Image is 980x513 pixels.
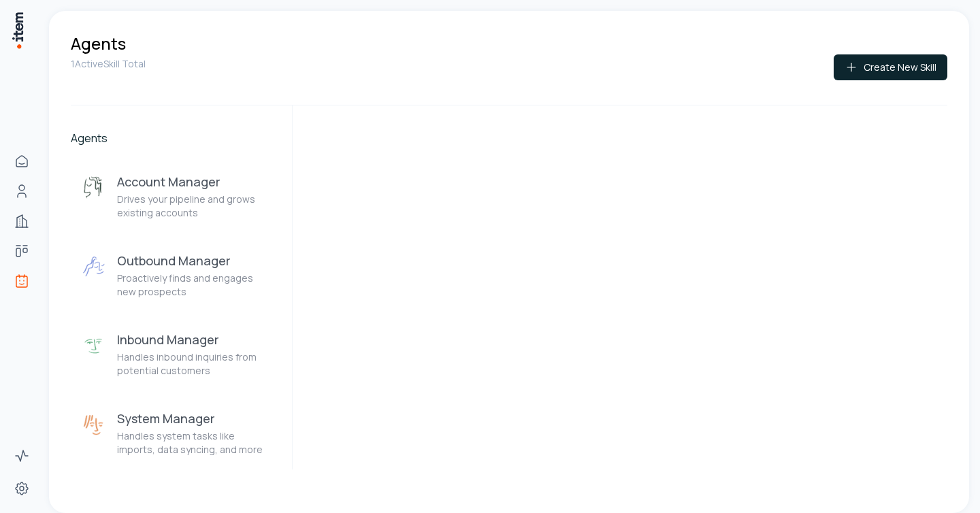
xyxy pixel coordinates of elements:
[71,242,284,310] button: Outbound ManagerOutbound ManagerProactively finds and engages new prospects
[8,267,35,295] a: Agents
[8,237,35,265] a: Deals
[8,208,35,235] a: Companies
[117,173,273,190] h3: Account Manager
[71,163,284,231] button: Account ManagerAccount ManagerDrives your pipeline and grows existing accounts
[71,57,146,71] p: 1 Active Skill Total
[8,442,35,469] a: Activity
[117,410,273,427] h3: System Manager
[117,193,273,220] p: Drives your pipeline and grows existing accounts
[11,11,24,50] img: Item Brain Logo
[71,399,284,467] button: System ManagerSystem ManagerHandles system tasks like imports, data syncing, and more
[117,271,273,299] p: Proactively finds and engages new prospects
[117,331,273,348] h3: Inbound Manager
[82,255,106,280] img: Outbound Manager
[8,148,35,175] a: Home
[71,130,284,146] h2: Agents
[117,252,273,269] h3: Outbound Manager
[8,475,35,502] a: Settings
[71,33,126,54] h1: Agents
[117,350,273,378] p: Handles inbound inquiries from potential customers
[117,429,273,457] p: Handles system tasks like imports, data syncing, and more
[834,54,947,80] button: Create New Skill
[82,176,106,201] img: Account Manager
[82,334,106,359] img: Inbound Manager
[71,320,284,388] button: Inbound ManagerInbound ManagerHandles inbound inquiries from potential customers
[82,413,106,437] img: System Manager
[8,178,35,205] a: People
